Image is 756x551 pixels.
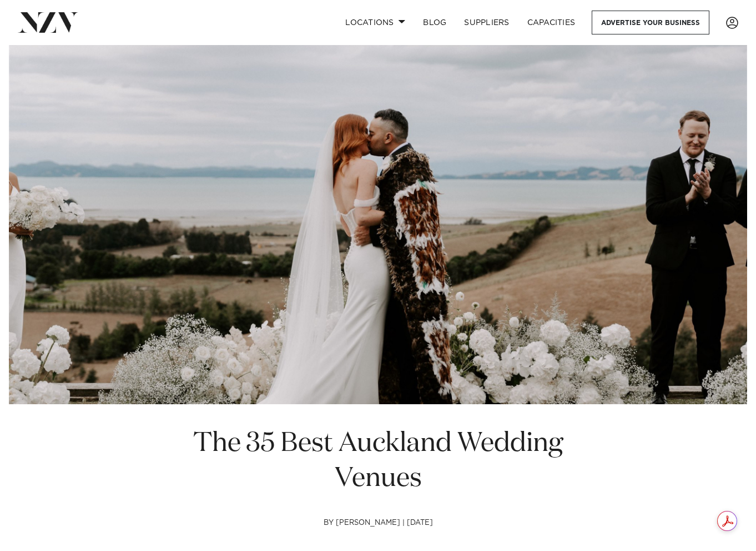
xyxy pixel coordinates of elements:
img: nzv-logo.png [18,12,78,32]
a: Locations [336,11,414,34]
a: Advertise your business [592,11,709,34]
a: BLOG [414,11,455,34]
h1: The 35 Best Auckland Wedding Venues [188,426,568,497]
a: SUPPLIERS [455,11,518,34]
a: Capacities [518,11,584,34]
img: The 35 Best Auckland Wedding Venues [9,45,747,404]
